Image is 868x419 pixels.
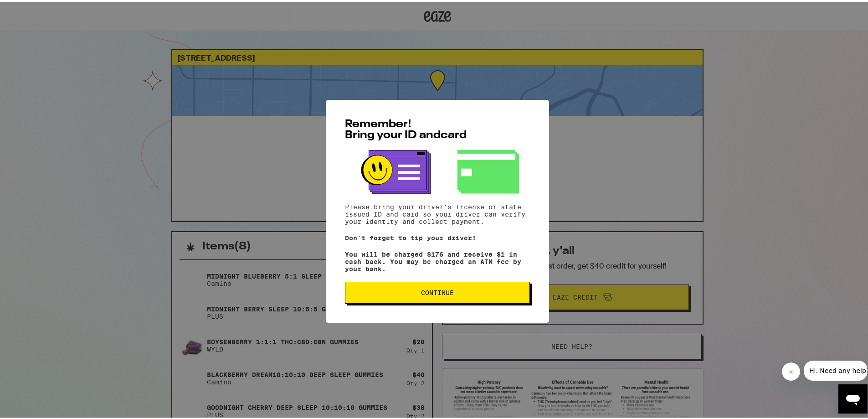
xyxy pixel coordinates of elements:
button: Continue [345,280,530,302]
span: Hi. Need any help? [5,6,66,14]
p: Don't forget to tip your driver! [345,233,530,240]
iframe: Button to launch messaging window [838,383,868,412]
iframe: Close message [782,361,800,379]
iframe: Message from company [804,359,868,379]
span: Continue [421,288,454,294]
span: Remember! Bring your ID and card [345,117,467,139]
p: Please bring your driver's license or state issued ID and card so your driver can verify your ide... [345,202,530,223]
p: You will be charged $176 and receive $1 in cash back. You may be charged an ATM fee by your bank. [345,249,530,271]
